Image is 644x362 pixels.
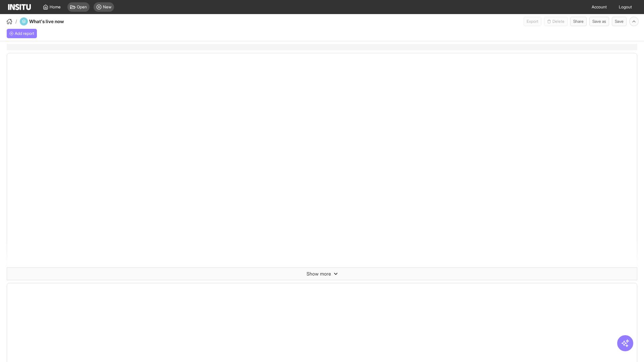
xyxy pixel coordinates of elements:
button: Export [524,17,541,26]
div: Add a report to get started [7,29,37,38]
span: / [15,18,17,25]
button: Add report [7,29,37,38]
button: Save as [589,17,609,26]
span: Show more [307,270,331,277]
div: What's live now [20,17,82,25]
h4: What's live now [29,18,82,25]
button: Save [612,17,627,26]
img: Logo [8,4,31,10]
span: Open [77,4,87,10]
span: New [103,4,111,10]
button: Delete [544,17,568,26]
button: / [5,17,17,25]
span: Can currently only export from Insights reports. [524,17,541,26]
span: You cannot delete a preset report. [544,17,568,26]
button: Share [570,17,587,26]
button: Show more [7,268,637,280]
span: Home [50,4,61,10]
span: Add report [15,31,34,36]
